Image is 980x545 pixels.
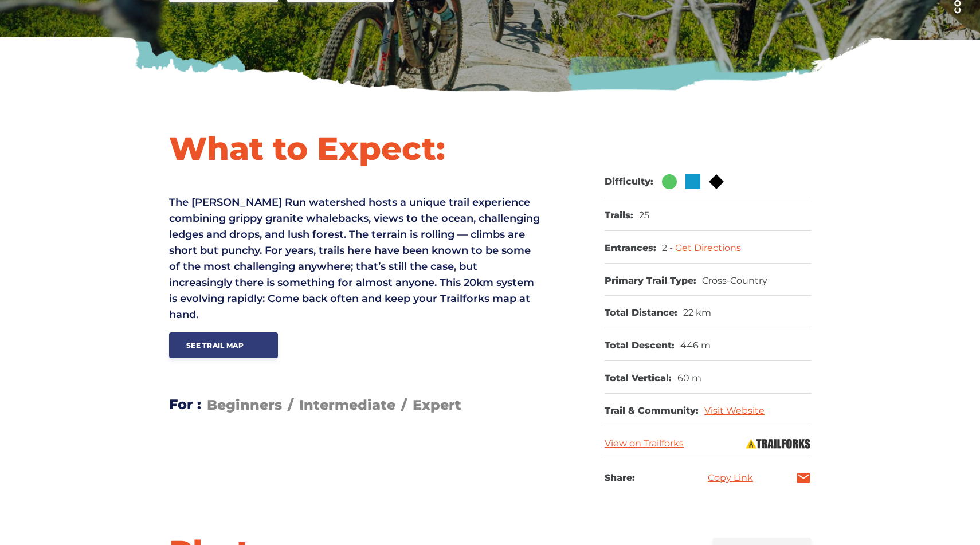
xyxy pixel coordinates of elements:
[683,307,711,319] dd: 22 km
[605,470,635,486] h3: Share:
[605,307,677,319] dt: Total Distance:
[605,176,653,188] dt: Difficulty:
[605,340,675,352] dt: Total Descent:
[605,275,696,287] dt: Primary Trail Type:
[299,397,395,413] span: Intermediate
[704,405,765,416] a: Visit Website
[605,210,633,222] dt: Trails:
[413,397,461,413] span: Expert
[169,393,201,417] h3: For
[605,373,672,385] dt: Total Vertical:
[169,194,542,323] p: The [PERSON_NAME] Run watershed hosts a unique trail experience combining grippy granite whalebac...
[207,397,282,413] span: Beginners
[662,242,675,253] span: 2
[685,174,700,189] img: Blue Square
[605,242,656,254] dt: Entrances:
[709,174,724,189] img: Black Diamond
[675,242,741,253] a: Get Directions
[605,438,684,449] a: View on Trailforks
[680,340,711,352] dd: 446 m
[169,128,542,168] h1: What to Expect:
[605,405,699,417] dt: Trail & Community:
[708,473,753,483] a: Copy Link
[745,438,811,449] img: Trailforks
[677,373,701,385] dd: 60 m
[702,275,767,287] dd: Cross-Country
[639,210,649,222] dd: 25
[186,341,244,350] span: See Trail Map
[796,470,811,485] a: mail
[662,174,677,189] img: Green Circle
[169,332,278,358] a: See Trail Map trail icon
